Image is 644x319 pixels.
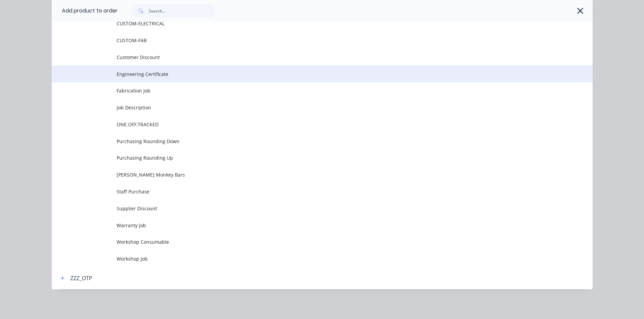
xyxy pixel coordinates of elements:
div: ZZZ_OTP [70,274,92,282]
span: Supplier Discount [117,205,497,212]
span: [PERSON_NAME] Monkey Bars [117,171,497,178]
span: Workshop Job [117,255,497,262]
span: ONE.OFF.TRACKED [117,121,497,128]
span: Warranty Job [117,222,497,229]
span: Staff Purchase [117,188,497,195]
span: Fabrication Job [117,87,497,94]
span: Engineering Certificate [117,71,497,78]
span: Purchasing Rounding Down [117,138,497,145]
input: Search... [149,4,216,18]
span: CUSTOM-FAB [117,37,497,44]
span: Job Description [117,104,497,111]
span: Customer Discount [117,54,497,61]
span: Purchasing Rounding Up [117,154,497,161]
span: CUSTOM-ELECTRICAL [117,20,497,27]
span: Workshop Consumable [117,238,497,245]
